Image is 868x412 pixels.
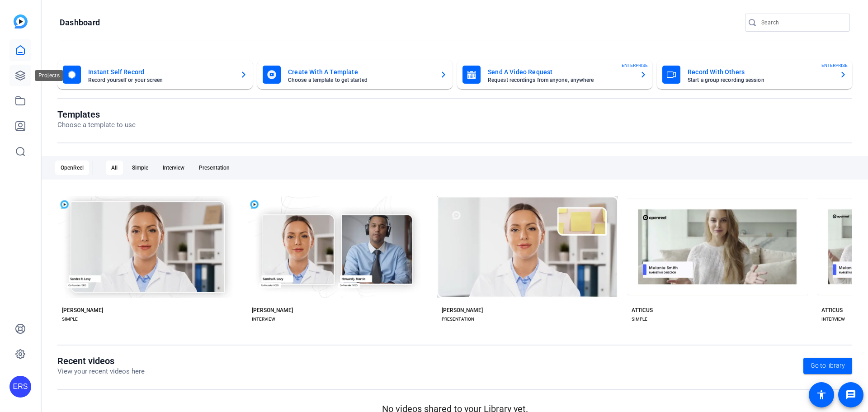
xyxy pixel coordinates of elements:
div: [PERSON_NAME] [252,307,293,314]
h1: Templates [57,109,136,120]
div: OpenReel [55,161,89,175]
mat-card-subtitle: Record yourself or your screen [88,77,233,83]
mat-icon: message [845,389,856,400]
div: [PERSON_NAME] [442,307,483,314]
p: Choose a template to use [57,120,136,130]
mat-card-subtitle: Choose a template to get started [288,77,433,83]
div: Presentation [193,161,235,175]
div: SIMPLE [632,316,647,323]
mat-icon: accessibility [816,389,827,400]
mat-card-title: Instant Self Record [88,66,233,77]
div: INTERVIEW [252,316,275,323]
span: Go to library [811,361,845,370]
p: View your recent videos here [57,366,145,377]
input: Search [761,17,843,28]
div: PRESENTATION [442,316,474,323]
mat-card-title: Record With Others [688,66,832,77]
mat-card-subtitle: Request recordings from anyone, anywhere [488,77,632,83]
span: ENTERPRISE [622,62,648,69]
button: Instant Self RecordRecord yourself or your screen [57,60,253,89]
button: Record With OthersStart a group recording sessionENTERPRISE [657,60,852,89]
mat-card-subtitle: Start a group recording session [688,77,832,83]
div: ATTICUS [821,307,843,314]
div: SIMPLE [62,316,78,323]
div: Simple [127,161,154,175]
div: [PERSON_NAME] [62,307,103,314]
a: Go to library [803,358,852,374]
mat-card-title: Send A Video Request [488,66,632,77]
div: ATTICUS [632,307,653,314]
div: Interview [157,161,190,175]
div: INTERVIEW [821,316,845,323]
button: Send A Video RequestRequest recordings from anyone, anywhereENTERPRISE [457,60,652,89]
button: Create With A TemplateChoose a template to get started [257,60,453,89]
span: ENTERPRISE [821,62,848,69]
h1: Recent videos [57,355,145,366]
h1: Dashboard [60,17,100,28]
mat-card-title: Create With A Template [288,66,433,77]
div: All [106,161,123,175]
img: blue-gradient.svg [14,14,28,28]
div: ERS [9,376,31,398]
div: Projects [35,70,63,81]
